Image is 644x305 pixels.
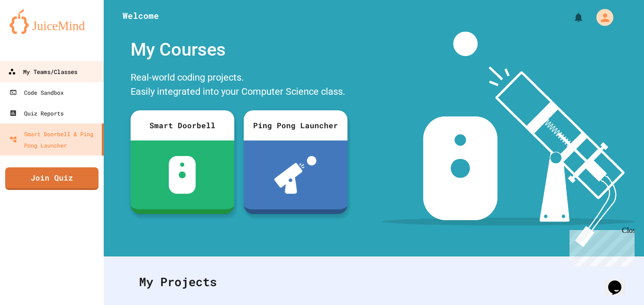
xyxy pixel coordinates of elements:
[126,68,352,103] div: Real-world coding projects. Easily integrated into your Computer Science class.
[244,110,347,140] div: Ping Pong Launcher
[274,156,316,194] img: ppl-with-ball.png
[586,7,616,28] div: My Account
[130,264,618,300] div: My Projects
[566,226,635,266] iframe: chat widget
[131,110,234,140] div: Smart Doorbell
[169,156,196,194] img: sdb-white.svg
[4,4,65,60] div: Chat with us now!Close
[9,9,94,34] img: logo-orange.svg
[604,267,635,296] iframe: chat widget
[5,167,99,190] a: Join Quiz
[9,107,64,119] div: Quiz Reports
[126,32,352,68] div: My Courses
[8,66,77,78] div: My Teams/Classes
[9,128,98,151] div: Smart Doorbell & Ping Pong Launcher
[9,87,64,98] div: Code Sandbox
[555,9,586,25] div: My Notifications
[382,32,635,247] img: banner-image-my-projects.png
